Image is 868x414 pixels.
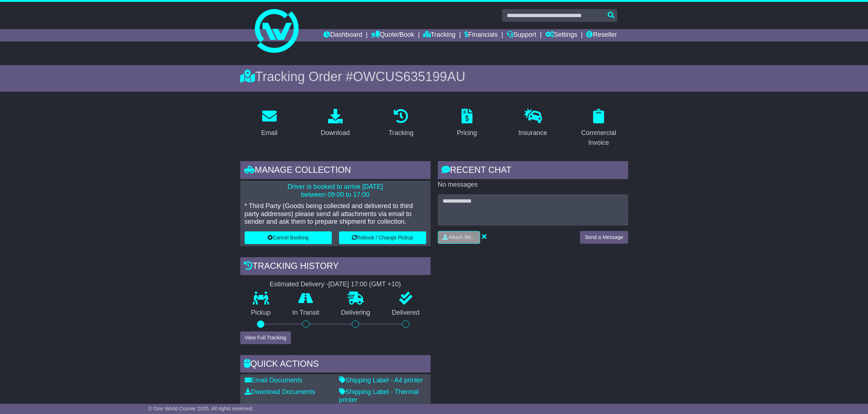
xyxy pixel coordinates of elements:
a: Dashboard [323,29,362,41]
a: Quote/Book [371,29,414,41]
p: In Transit [281,309,330,317]
a: Shipping Label - A4 printer [339,377,423,384]
div: Tracking [389,128,413,138]
div: Tracking history [240,257,431,277]
button: View Full Tracking [240,331,291,344]
p: * Third Party (Goods being collected and delivered to third party addresses) please send all atta... [245,202,426,226]
span: © One World Courier 2025. All rights reserved. [148,406,254,411]
a: Insurance [514,106,552,140]
span: OWCUS635199AU [353,69,465,84]
div: Quick Actions [240,355,431,375]
a: Reseller [586,29,617,41]
div: Tracking Order # [240,69,628,84]
a: Pricing [452,106,482,140]
div: RECENT CHAT [438,161,628,181]
div: Insurance [518,128,547,138]
p: Delivered [381,309,431,317]
a: Financials [464,29,498,41]
a: Tracking [423,29,455,41]
a: Email Documents [245,377,303,384]
div: [DATE] 17:00 (GMT +10) [328,280,401,288]
a: Shipping Label - Thermal printer [339,388,419,403]
button: Rebook / Change Pickup [339,231,426,244]
a: Tracking [384,106,418,140]
div: Estimated Delivery - [240,280,431,288]
a: Support [507,29,536,41]
p: Driver is booked to arrive [DATE] between 09:00 to 17:00 [245,183,426,199]
p: Pickup [240,309,282,317]
div: Pricing [457,128,477,138]
p: Delivering [330,309,381,317]
a: Settings [545,29,577,41]
p: No messages [438,181,628,189]
a: Download Documents [245,388,315,395]
button: Send a Message [580,231,628,244]
div: Download [320,128,350,138]
a: Download [316,106,354,140]
div: Email [261,128,277,138]
div: Manage collection [240,161,431,181]
button: Cancel Booking [245,231,332,244]
a: Email [256,106,282,140]
div: Commercial Invoice [574,128,623,148]
a: Commercial Invoice [569,106,628,150]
